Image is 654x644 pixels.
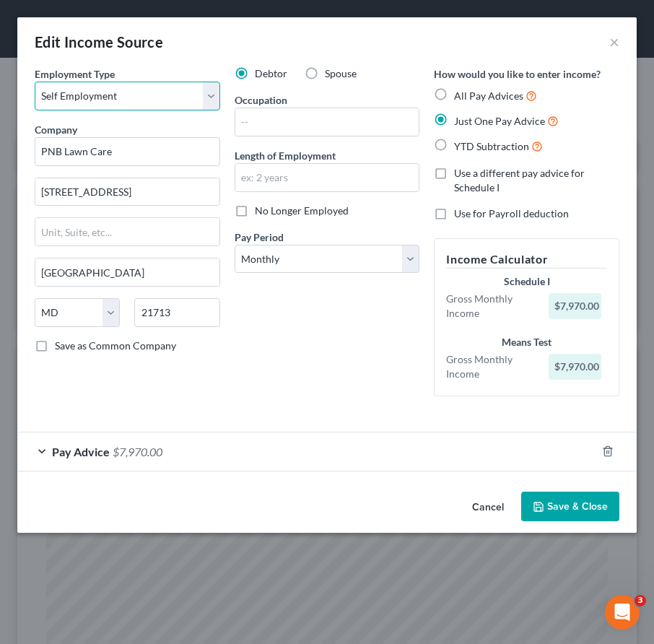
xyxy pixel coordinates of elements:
[549,293,601,319] div: $7,970.00
[235,92,287,108] label: Occupation
[439,352,541,381] div: Gross Monthly Income
[549,354,601,380] div: $7,970.00
[454,167,585,193] span: Use a different pay advice for Schedule I
[439,292,541,321] div: Gross Monthly Income
[55,339,176,352] span: Save as Common Company
[454,140,529,152] span: YTD Subtraction
[461,493,515,522] button: Cancel
[35,123,77,136] span: Company
[134,298,219,327] input: Enter zip...
[235,231,284,243] span: Pay Period
[446,251,607,269] h5: Income Calculator
[113,445,162,458] span: $7,970.00
[325,67,357,79] span: Spouse
[446,274,607,289] div: Schedule I
[35,32,163,52] div: Edit Income Source
[521,492,619,522] button: Save & Close
[235,164,419,191] input: ex: 2 years
[609,33,619,51] button: ×
[35,178,219,206] input: Enter address...
[454,90,523,102] span: All Pay Advices
[235,108,419,136] input: --
[454,207,569,219] span: Use for Payroll deduction
[446,335,607,349] div: Means Test
[52,445,110,458] span: Pay Advice
[35,258,219,286] input: Enter city...
[35,137,220,166] input: Search company by name...
[635,595,646,606] span: 3
[454,115,545,127] span: Just One Pay Advice
[434,66,601,82] label: How would you like to enter income?
[235,148,336,163] label: Length of Employment
[255,204,349,217] span: No Longer Employed
[255,67,287,79] span: Debtor
[605,595,640,630] iframe: Intercom live chat
[35,218,219,245] input: Unit, Suite, etc...
[35,68,115,80] span: Employment Type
